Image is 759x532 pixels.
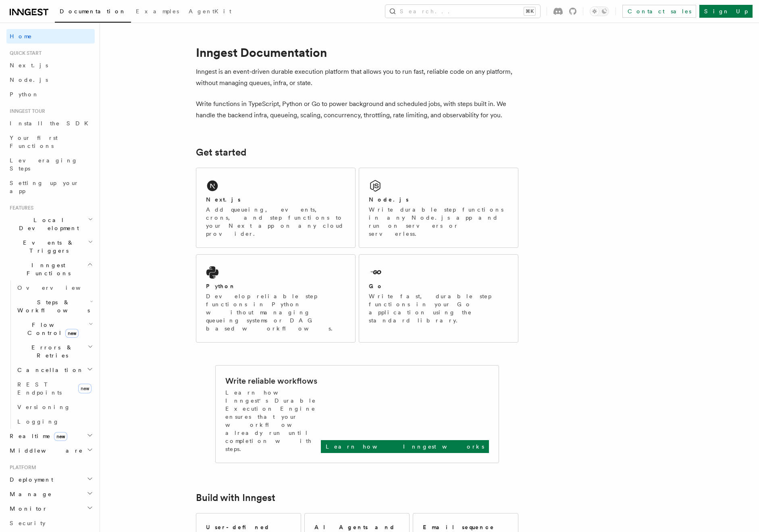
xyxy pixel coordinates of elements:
[6,432,67,440] span: Realtime
[6,213,95,235] button: Local Development
[6,29,95,44] a: Home
[10,157,78,172] span: Leveraging Steps
[369,206,508,238] p: Write durable step functions in any Node.js app and run on servers or serverless.
[6,239,88,255] span: Events & Triggers
[6,205,33,211] span: Features
[196,66,518,89] p: Inngest is an event-driven durable execution platform that allows you to run fast, reliable code ...
[369,292,508,324] p: Write fast, durable step functions in your Go application using the standard library.
[6,447,83,455] span: Middleware
[206,206,345,238] p: Add queueing, events, crons, and step functions to your Next app on any cloud provider.
[6,235,95,258] button: Events & Triggers
[10,77,48,83] span: Node.js
[184,2,236,22] a: AgentKit
[321,440,489,453] a: Learn how Inngest works
[10,180,79,194] span: Setting up your app
[196,254,356,343] a: PythonDevelop reliable step functions in Python without managing queueing systems or DAG based wo...
[14,318,95,340] button: Flow Controlnew
[14,366,84,374] span: Cancellation
[6,153,95,176] a: Leveraging Steps
[6,476,53,484] span: Deployment
[136,8,179,15] span: Examples
[225,375,317,387] h2: Write reliable workflows
[14,343,87,360] span: Errors & Retries
[6,87,95,102] a: Python
[6,443,95,458] button: Middleware
[14,400,95,414] a: Versioning
[10,120,93,127] span: Install the SDK
[196,147,246,158] a: Get started
[14,340,95,363] button: Errors & Retries
[17,418,59,425] span: Logging
[6,490,52,498] span: Manage
[131,2,184,22] a: Examples
[189,8,231,15] span: AgentKit
[225,389,321,453] p: Learn how Inngest's Durable Execution Engine ensures that your workflow already run until complet...
[6,131,95,153] a: Your first Functions
[206,195,241,204] h2: Next.js
[10,62,48,69] span: Next.js
[196,168,356,248] a: Next.jsAdd queueing, events, crons, and step functions to your Next app on any cloud provider.
[78,384,91,393] span: new
[17,404,71,410] span: Versioning
[196,492,275,503] a: Build with Inngest
[17,285,100,291] span: Overview
[6,108,45,114] span: Inngest tour
[6,487,95,501] button: Manage
[6,281,95,429] div: Inngest Functions
[17,381,62,396] span: REST Endpoints
[14,363,95,377] button: Cancellation
[14,321,89,337] span: Flow Control
[14,281,95,295] a: Overview
[6,50,42,56] span: Quick start
[6,472,95,487] button: Deployment
[10,135,58,149] span: Your first Functions
[6,258,95,281] button: Inngest Functions
[10,32,32,40] span: Home
[622,5,696,18] a: Contact sales
[206,292,345,332] p: Develop reliable step functions in Python without managing queueing systems or DAG based workflows.
[14,377,95,400] a: REST Endpointsnew
[60,8,126,15] span: Documentation
[14,295,95,318] button: Steps & Workflows
[369,195,409,204] h2: Node.js
[590,6,609,16] button: Toggle dark mode
[6,116,95,131] a: Install the SDK
[14,298,90,314] span: Steps & Workflows
[10,91,39,98] span: Python
[359,168,518,248] a: Node.jsWrite durable step functions in any Node.js app and run on servers or serverless.
[206,282,236,290] h2: Python
[369,282,383,290] h2: Go
[65,329,79,338] span: new
[196,98,518,121] p: Write functions in TypeScript, Python or Go to power background and scheduled jobs, with steps bu...
[10,520,46,526] span: Security
[55,2,131,23] a: Documentation
[326,443,484,451] p: Learn how Inngest works
[6,58,95,73] a: Next.js
[385,5,540,18] button: Search...⌘K
[423,523,495,531] h2: Email sequence
[6,261,87,277] span: Inngest Functions
[14,414,95,429] a: Logging
[6,516,95,530] a: Security
[524,7,535,15] kbd: ⌘K
[6,429,95,443] button: Realtimenew
[699,5,753,18] a: Sign Up
[359,254,518,343] a: GoWrite fast, durable step functions in your Go application using the standard library.
[6,464,36,471] span: Platform
[6,501,95,516] button: Monitor
[6,216,88,232] span: Local Development
[6,505,48,513] span: Monitor
[54,432,67,441] span: new
[6,176,95,198] a: Setting up your app
[196,45,518,60] h1: Inngest Documentation
[6,73,95,87] a: Node.js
